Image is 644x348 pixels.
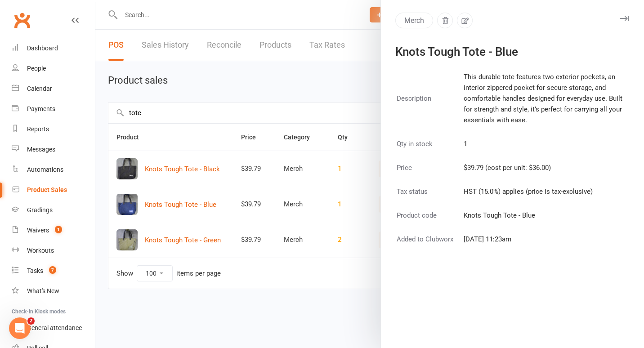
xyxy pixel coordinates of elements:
[12,58,95,79] a: People
[49,266,56,274] span: 7
[27,105,55,112] div: Payments
[463,233,629,256] td: [DATE] 11:23am
[27,317,35,325] span: 2
[27,287,59,294] div: What's New
[12,160,95,180] a: Automations
[12,261,95,281] a: Tasks 7
[27,227,49,234] div: Waivers
[396,210,462,232] td: Product code
[395,46,618,57] div: Knots Tough Tote - Blue
[12,241,95,261] a: Workouts
[27,85,52,92] div: Calendar
[27,267,43,274] div: Tasks
[12,318,95,338] a: General attendance kiosk mode
[396,186,462,209] td: Tax status
[12,99,95,119] a: Payments
[12,281,95,301] a: What's New
[463,186,629,209] td: HST (15.0%) applies (price is tax-exclusive)
[396,138,462,161] td: Qty in stock
[463,71,629,137] td: This durable tote features two exterior pockets, an interior zippered pocket for secure storage, ...
[27,45,58,52] div: Dashboard
[12,119,95,139] a: Reports
[55,226,62,233] span: 1
[27,186,67,193] div: Product Sales
[396,233,462,256] td: Added to Clubworx
[27,166,63,173] div: Automations
[27,65,46,72] div: People
[11,9,33,31] a: Clubworx
[463,162,629,185] td: $39.79 (cost per unit: $36.00)
[12,180,95,200] a: Product Sales
[27,125,49,133] div: Reports
[12,139,95,160] a: Messages
[27,206,53,214] div: Gradings
[463,210,629,232] td: Knots Tough Tote - Blue
[9,317,31,339] iframe: Intercom live chat
[12,38,95,58] a: Dashboard
[27,146,55,153] div: Messages
[395,13,433,28] button: Merch
[396,162,462,185] td: Price
[12,79,95,99] a: Calendar
[27,247,54,254] div: Workouts
[12,220,95,241] a: Waivers 1
[12,200,95,220] a: Gradings
[463,138,629,161] td: 1
[27,324,82,331] div: General attendance
[396,71,462,137] td: Description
